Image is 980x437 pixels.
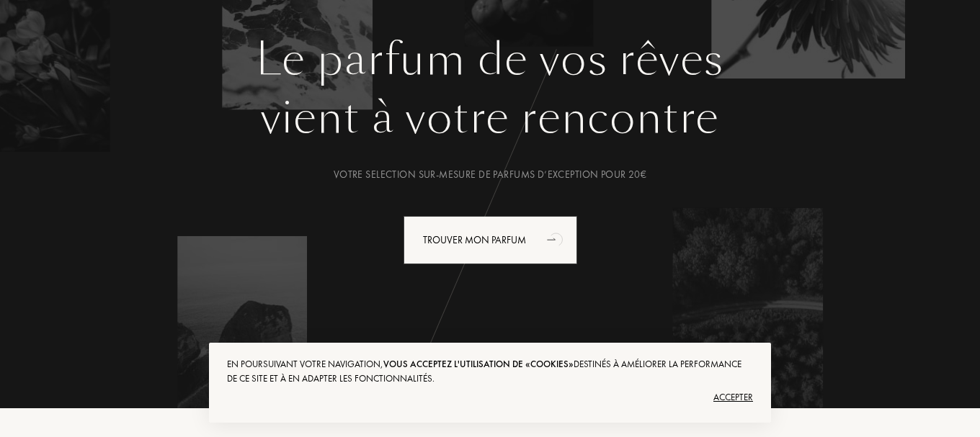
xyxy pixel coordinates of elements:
[86,34,894,86] h1: Le parfum de vos rêves
[227,357,753,386] div: En poursuivant votre navigation, destinés à améliorer la performance de ce site et à en adapter l...
[383,358,574,370] span: vous acceptez l'utilisation de «cookies»
[393,216,588,264] a: Trouver mon parfumanimation
[542,225,571,253] div: animation
[86,86,894,150] div: vient à votre rencontre
[404,216,577,264] div: Trouver mon parfum
[86,167,894,182] div: Votre selection sur-mesure de parfums d’exception pour 20€
[227,386,753,409] div: Accepter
